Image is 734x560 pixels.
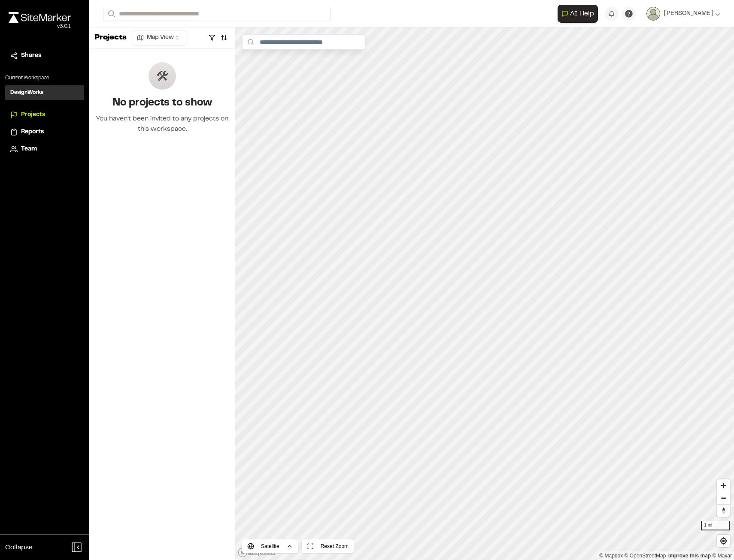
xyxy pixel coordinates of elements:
div: Open AI Assistant [558,5,601,23]
a: Mapbox logo [238,548,276,557]
p: Projects [94,32,127,44]
span: Projects [21,110,45,120]
h2: No projects to show [96,96,228,110]
button: Find my location [717,535,730,547]
img: User [646,7,660,21]
p: Current Workspace [5,74,84,82]
button: Open AI Assistant [558,5,598,23]
span: Reports [21,127,44,137]
button: Zoom in [717,479,730,492]
span: AI Help [570,9,594,19]
span: Collapse [5,542,33,553]
a: Map feedback [668,553,711,559]
button: Reset bearing to north [717,504,730,517]
a: Projects [10,110,79,120]
button: Satellite [242,539,298,553]
h3: DesignWorks [10,89,43,96]
a: Shares [10,51,79,60]
span: Team [21,145,37,154]
a: OpenStreetMap [625,553,666,559]
button: [PERSON_NAME] [646,7,720,21]
a: Maxar [712,553,732,559]
button: Reset Zoom [302,539,354,553]
a: Reports [10,127,79,137]
span: Shares [21,51,41,60]
img: rebrand.png [9,12,71,23]
a: Mapbox [599,553,623,559]
button: Search [103,7,118,21]
canvas: Map [235,27,734,560]
button: Zoom out [717,492,730,504]
a: Team [10,145,79,154]
div: You haven't been invited to any projects on this workspace. [96,114,228,134]
div: Oh geez...please don't... [9,23,71,30]
span: [PERSON_NAME] [664,9,713,18]
div: 1 mi [701,521,730,530]
span: Zoom out [717,492,730,504]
